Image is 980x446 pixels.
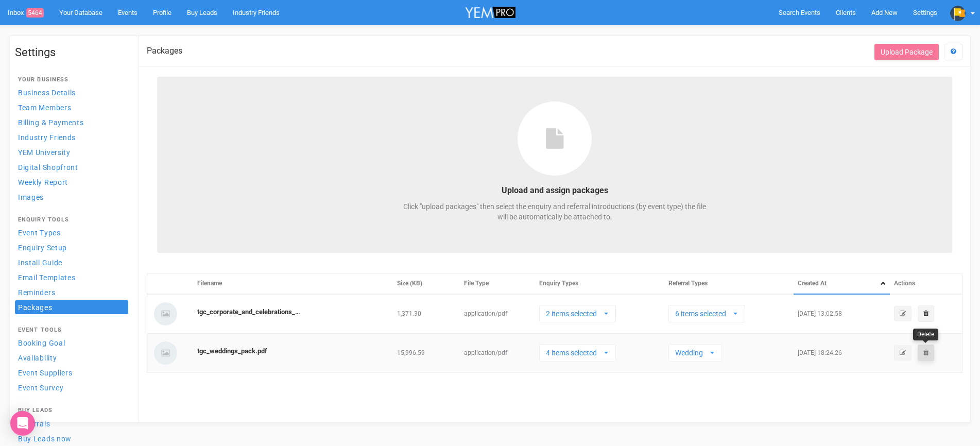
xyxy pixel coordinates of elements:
div: Open Intercom Messenger [10,411,35,436]
a: Booking Goal [15,336,128,350]
th: Referral Types [664,274,794,294]
a: Reminders [15,285,128,299]
span: 5464 [26,8,44,18]
span: Weekly Report [18,178,68,186]
div: Delete [913,329,938,340]
a: Email Templates [15,270,128,284]
span: Images [18,193,44,201]
th: Size (KB): activate to sort column ascending [393,274,460,294]
span: Enquiry Setup [18,244,67,252]
span: Business Details [18,89,76,97]
button: 2 items selected [539,305,616,322]
span: Booking Goal [18,339,65,347]
th: Enquiry Types [535,274,664,294]
span: Add New [871,9,898,16]
span: Event Suppliers [18,369,73,377]
th: File Type: activate to sort column ascending [460,274,535,294]
span: Billing & Payments [18,118,84,127]
a: Referrals [15,417,128,431]
a: Industry Friends [15,130,128,144]
a: Buy Leads now [15,432,128,445]
img: default-placeholder-57811f44773fa38f11f3e9292a3f1f6e664e4cc5ef9c10a4e043afe25c66e017.png [151,339,180,367]
h4: Event Tools [18,327,125,333]
span: YEM University [18,148,71,157]
span: Team Members [18,104,71,112]
h4: Your Business [18,77,125,83]
a: Business Details [15,85,128,99]
td: [DATE] 13:02:58 [794,294,890,334]
a: Team Members [15,100,128,114]
h4: Buy Leads [18,407,125,414]
a: tgc_weddings_pack.pdf [197,347,267,356]
button: Upload Package [874,44,939,60]
th: Created At: activate to sort column ascending [794,274,890,294]
a: Install Guide [15,255,128,269]
span: Install Guide [18,259,62,267]
a: Weekly Report [15,175,128,189]
img: default-placeholder-57811f44773fa38f11f3e9292a3f1f6e664e4cc5ef9c10a4e043afe25c66e017.png [151,300,180,328]
a: Event Types [15,226,128,239]
a: Packages [15,300,128,314]
td: 15,996.59 [393,333,460,372]
span: 6 items selected [675,308,732,319]
td: [DATE] 18:24:26 [794,333,890,372]
a: tgc_corporate_and_celebrations_pack.pdf [197,307,300,317]
td: application/pdf [460,294,535,334]
a: Billing & Payments [15,115,128,129]
a: YEM University [15,145,128,159]
a: Enquiry Setup [15,241,128,254]
td: 1,371.30 [393,294,460,334]
span: Packages [18,303,53,312]
button: Wedding [668,344,722,362]
a: Event Survey [15,381,128,394]
a: Event Suppliers [15,366,128,380]
h2: Packages [147,46,182,56]
td: application/pdf [460,333,535,372]
button: 4 items selected [539,344,616,362]
span: 4 items selected [546,348,603,358]
span: Email Templates [18,273,76,282]
span: Clients [836,9,856,16]
th: Filename: activate to sort column ascending [193,274,393,294]
span: Availability [18,354,57,362]
span: Digital Shopfront [18,163,78,171]
span: Event Types [18,229,61,237]
span: Search Events [779,9,820,16]
span: 2 items selected [546,308,603,319]
img: profile.png [950,6,966,21]
h4: Enquiry Tools [18,217,125,223]
h1: Settings [15,46,128,59]
legend: Upload and assign packages [400,185,709,197]
a: Availability [15,351,128,365]
a: Images [15,190,128,204]
a: Digital Shopfront [15,160,128,174]
span: Reminders [18,288,55,297]
th: Actions [890,274,962,294]
button: 6 items selected [668,305,745,322]
span: Wedding [675,348,709,358]
p: Click "upload packages" then select the enquiry and referral introductions (by event type) the fi... [400,201,709,222]
span: Event Survey [18,384,63,392]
